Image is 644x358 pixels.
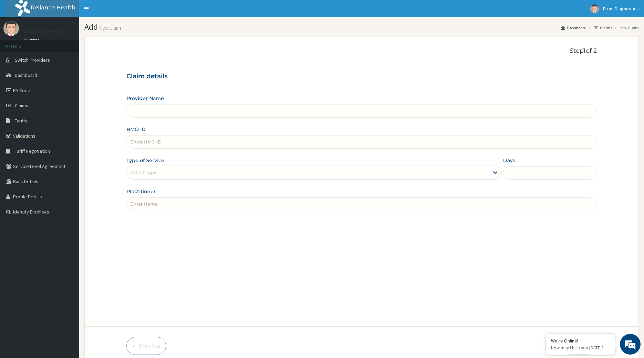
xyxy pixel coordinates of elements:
[3,21,19,36] img: User Image
[126,337,166,355] button: Previous
[503,157,515,164] label: Days
[126,197,597,211] input: Enter Name
[126,95,164,102] label: Provider Name
[15,148,50,154] span: Tariff Negotiation
[561,25,586,31] a: Dashboard
[126,135,597,149] input: Enter HMO ID
[126,188,156,195] label: Practitioner
[24,28,70,34] p: Erom Diagnostics
[24,38,41,42] a: Online
[594,25,612,31] a: Claims
[126,73,597,80] h3: Claim details
[126,126,146,133] label: HMO ID
[551,338,610,344] div: We're Online!
[551,345,610,351] p: How may I help you today?
[603,6,639,12] span: Erom Diagnostics
[126,47,597,55] p: Step 1 of 2
[15,118,27,124] span: Tariffs
[15,57,50,63] span: Switch Providers
[98,25,121,30] small: New Claim
[15,102,28,109] span: Claims
[130,169,157,176] div: Select type
[84,22,639,31] h1: Add
[613,25,639,31] li: New Claim
[15,72,37,78] span: Dashboard
[126,157,164,164] label: Type of Service
[590,4,599,13] img: User Image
